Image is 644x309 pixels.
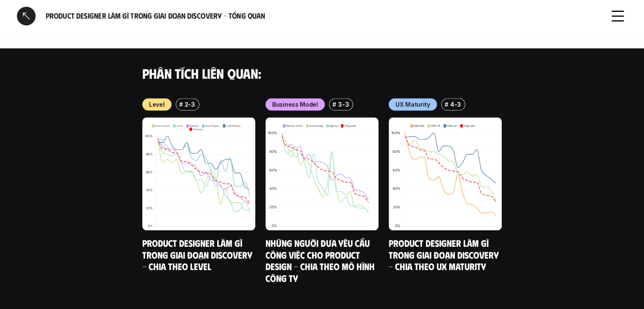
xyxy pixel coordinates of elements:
[149,100,165,109] p: Level
[395,100,430,109] p: UX Maturity
[332,101,336,108] h6: #
[338,100,349,109] p: 3-3
[265,237,377,284] a: Những người đưa yêu cầu công việc cho Product Design - Chia theo mô hình công ty
[389,237,500,272] a: Product Designer làm gì trong giai đoạn Discovery - Chia theo UX Maturity
[272,100,318,109] p: Business Model
[179,101,182,108] h6: #
[142,237,254,272] a: Product Designer làm gì trong giai đoạn Discovery - Chia theo Level
[142,65,502,81] h4: Phân tích liên quan:
[46,11,598,21] h6: Product Designer làm gì trong giai đoạn Discovery - Tổng quan
[184,100,195,109] p: 2-3
[445,101,448,108] h6: #
[450,100,461,109] p: 4-3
